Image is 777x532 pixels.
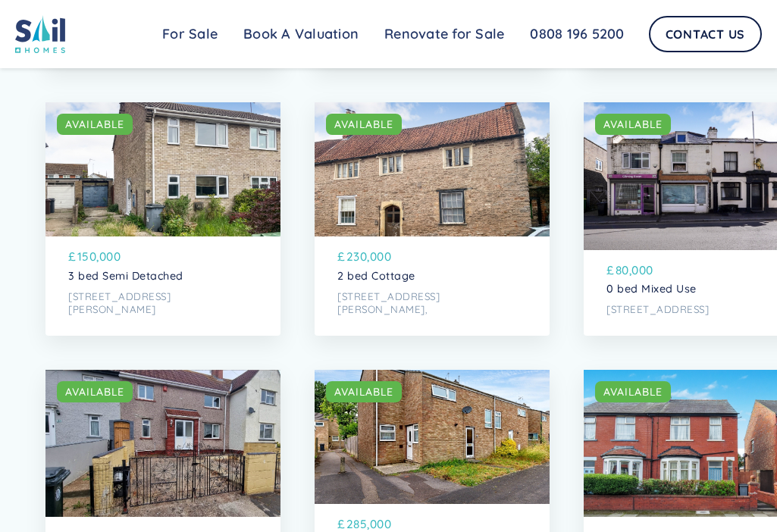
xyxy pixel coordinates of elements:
[606,261,614,279] p: £
[68,270,258,283] p: 3 bed Semi Detached
[77,248,121,265] p: 150,000
[334,384,393,399] div: AVAILABLE
[346,248,392,265] p: 230,000
[45,102,280,336] a: AVAILABLE£150,0003 bed Semi Detached[STREET_ADDRESS][PERSON_NAME]
[68,248,76,265] p: £
[15,15,65,53] img: sail home logo colored
[337,248,345,265] p: £
[65,384,124,399] div: AVAILABLE
[603,384,663,399] div: AVAILABLE
[334,117,393,132] div: AVAILABLE
[337,290,527,317] p: [STREET_ADDRESS][PERSON_NAME],
[517,19,637,49] a: 0808 196 5200
[65,117,124,132] div: AVAILABLE
[603,117,663,132] div: AVAILABLE
[649,16,763,52] a: Contact Us
[337,270,527,283] p: 2 bed Cottage
[68,290,258,317] p: [STREET_ADDRESS][PERSON_NAME]
[371,19,517,49] a: Renovate for Sale
[149,19,230,49] a: For Sale
[230,19,371,49] a: Book A Valuation
[315,102,550,336] a: AVAILABLE£230,0002 bed Cottage[STREET_ADDRESS][PERSON_NAME],
[616,261,653,279] p: 80,000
